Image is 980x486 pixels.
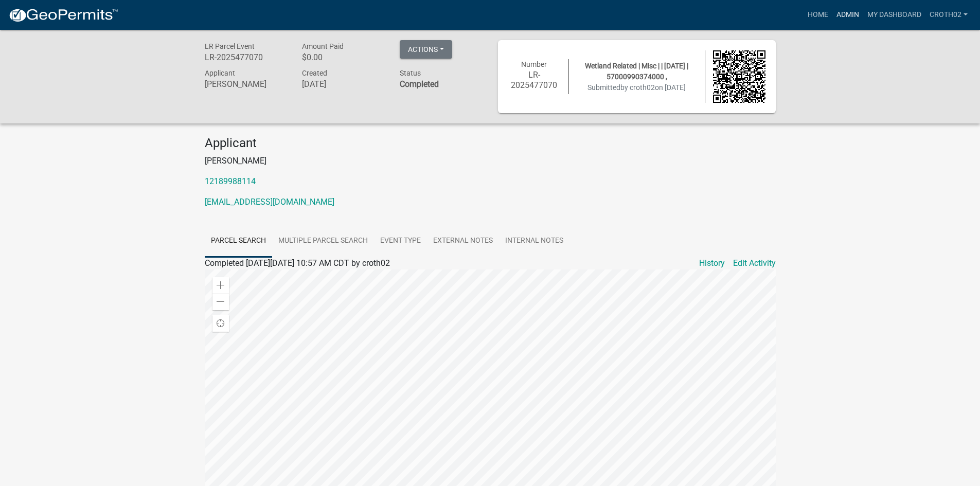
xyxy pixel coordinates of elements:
[302,42,344,50] span: Amount Paid
[205,155,776,167] p: [PERSON_NAME]
[832,5,863,25] a: Admin
[302,79,384,89] h6: [DATE]
[205,69,235,77] span: Applicant
[205,42,255,50] span: LR Parcel Event
[804,5,832,25] a: Home
[499,225,569,258] a: Internal Notes
[699,257,725,269] a: History
[620,83,655,92] span: by croth02
[508,70,561,89] h6: LR-2025477070
[925,5,972,25] a: croth02
[427,225,499,258] a: External Notes
[733,257,776,269] a: Edit Activity
[205,258,390,268] span: Completed [DATE][DATE] 10:57 AM CDT by croth02
[205,79,287,89] h6: [PERSON_NAME]
[205,225,272,258] a: Parcel search
[521,60,547,68] span: Number
[272,225,374,258] a: Multiple Parcel Search
[400,40,452,59] button: Actions
[302,52,384,62] h6: $0.00
[205,52,287,62] h6: LR-2025477070
[205,176,256,186] a: 12189988114
[713,50,765,103] img: QR code
[212,277,229,294] div: Zoom in
[205,136,776,151] h4: Applicant
[374,225,427,258] a: Event Type
[212,315,229,332] div: Find my location
[587,83,686,92] span: Submitted on [DATE]
[302,69,327,77] span: Created
[585,62,688,81] span: Wetland Related | Misc | | [DATE] | 57000990374000 ,
[212,294,229,310] div: Zoom out
[205,197,334,207] a: [EMAIL_ADDRESS][DOMAIN_NAME]
[400,79,439,89] strong: Completed
[863,5,925,25] a: My Dashboard
[400,69,421,77] span: Status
